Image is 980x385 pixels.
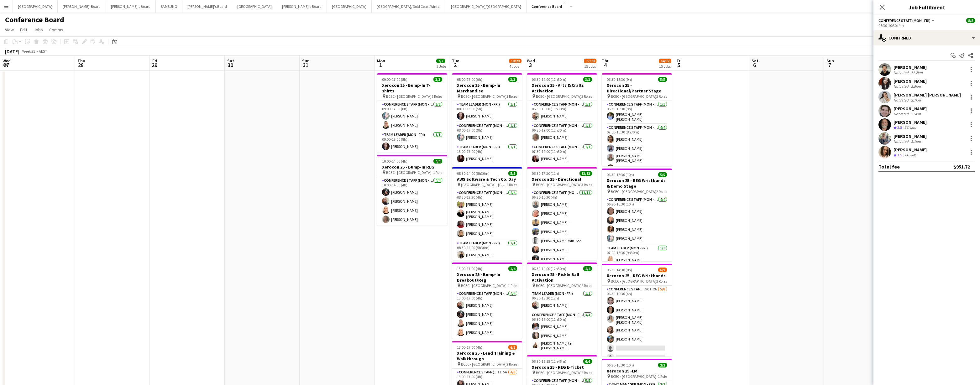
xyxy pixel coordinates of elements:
[601,61,610,69] span: 4
[584,64,596,69] div: 15 Jobs
[954,164,970,170] div: $951.72
[301,61,310,69] span: 31
[602,286,672,372] app-card-role: Conference Staff (Mon - Fri)50I2A5/806:30-10:30 (4h)[PERSON_NAME][PERSON_NAME][PERSON_NAME] [PERS...
[34,27,43,33] span: Jobs
[3,58,11,64] span: Wed
[536,370,581,375] span: BCEC - [GEOGRAPHIC_DATA]
[677,58,682,64] span: Fri
[461,182,506,187] span: [GEOGRAPHIC_DATA] - [GEOGRAPHIC_DATA]
[432,94,442,99] span: 2 Roles
[508,345,517,350] span: 6/8
[527,290,597,311] app-card-role: Team Leader (Mon - Fri)1/106:30-18:30 (12h)[PERSON_NAME]
[607,268,632,272] span: 06:30-14:30 (8h)
[508,77,517,82] span: 3/3
[377,73,447,153] app-job-card: 09:00-17:00 (8h)3/3Xerocon 25 - Bump-In T-shirts BCEC - [GEOGRAPHIC_DATA]2 RolesConference Staff ...
[508,266,517,271] span: 4/4
[658,363,667,367] span: 2/2
[526,61,535,69] span: 3
[386,170,432,175] span: BCEC - [GEOGRAPHIC_DATA]
[894,98,910,102] div: Not rated
[461,94,506,99] span: BCEC - [GEOGRAPHIC_DATA]
[894,133,927,139] div: [PERSON_NAME]
[581,370,592,375] span: 2 Roles
[377,155,447,226] app-job-card: 10:00-14:00 (4h)4/4Xerocon 25 - Bump-In REG BCEC - [GEOGRAPHIC_DATA]1 RoleConference Staff (Mon -...
[377,131,447,153] app-card-role: Team Leader (Mon - Fri)1/109:00-17:00 (8h)[PERSON_NAME]
[3,26,16,34] a: View
[878,23,975,28] div: 06:30-10:30 (4h)
[457,171,490,176] span: 08:30-14:00 (5h30m)
[377,164,447,170] h3: Xerocon 25 - Bump-In REG
[506,362,517,367] span: 2 Roles
[527,101,597,122] app-card-role: Conference Staff (Mon - Fri)1/106:30-18:00 (11h30m)[PERSON_NAME]
[607,172,634,177] span: 06:30-16:30 (10h)
[532,359,566,364] span: 06:30-18:15 (11h45m)
[58,0,106,13] button: [PERSON_NAME]' Board
[825,61,834,69] span: 7
[527,0,567,13] button: Conference Board
[452,122,522,143] app-card-role: Conference Staff (Mon - Fri)1/108:00-17:00 (9h)[PERSON_NAME]
[452,82,522,94] h3: Xerocon 25 - Bump-In Merchandise
[152,58,157,64] span: Fri
[509,59,521,63] span: 18/20
[5,15,64,24] h1: Conference Board
[506,94,517,99] span: 3 Roles
[527,311,597,353] app-card-role: Conference Staff (Mon - Fri)3/306:30-19:00 (12h30m)[PERSON_NAME][PERSON_NAME][PERSON_NAME] ter [P...
[894,84,910,89] div: Not rated
[386,94,432,99] span: BCEC - [GEOGRAPHIC_DATA]
[527,364,597,370] h3: Xerocon 25 - REG E-Ticket
[433,170,442,175] span: 1 Role
[826,58,834,64] span: Sun
[509,64,521,69] div: 4 Jobs
[583,77,592,82] span: 3/3
[461,362,506,367] span: BCEC - [GEOGRAPHIC_DATA]
[226,61,234,69] span: 30
[602,264,672,356] app-job-card: 06:30-14:30 (8h)6/9Xerocon 25 - REG Wristbands BCEC - [GEOGRAPHIC_DATA]2 RolesConference Staff (M...
[602,273,672,278] h3: Xerocon 25 - REG Wristbands
[377,177,447,226] app-card-role: Conference Staff (Mon - Fri)4/410:00-14:00 (4h)[PERSON_NAME][PERSON_NAME][PERSON_NAME][PERSON_NAME]
[39,49,47,54] div: AEST
[894,112,910,116] div: Not rated
[382,77,407,82] span: 09:00-17:00 (8h)
[611,374,656,379] span: BCEC - [GEOGRAPHIC_DATA]
[452,189,522,240] app-card-role: Conference Staff (Mon - Fri)4/408:30-12:30 (4h)[PERSON_NAME][PERSON_NAME] [PERSON_NAME][PERSON_NA...
[452,272,522,283] h3: Xerocon 25 - Bump-In Breakout/Reg
[910,112,922,116] div: 2.5km
[327,0,372,13] button: [GEOGRAPHIC_DATA]
[277,0,327,13] button: [PERSON_NAME]'s Board
[527,122,597,143] app-card-role: Conference Staff (Mon - Fri)1/106:30-19:00 (12h30m)[PERSON_NAME]
[5,48,19,55] div: [DATE]
[452,290,522,339] app-card-role: Conference Staff (Mon - Fri)4/413:00-17:00 (4h)[PERSON_NAME][PERSON_NAME][PERSON_NAME][PERSON_NAME]
[878,18,930,23] span: Conference Staff (Mon - Fri)
[607,363,634,367] span: 06:30-16:30 (10h)
[897,125,902,130] span: 3.5
[583,266,592,271] span: 4/4
[433,159,442,164] span: 4/4
[527,272,597,283] h3: Xerocon 25 - Pickle Ball Activation
[508,283,517,288] span: 1 Role
[5,27,14,33] span: View
[21,49,36,54] span: Week 35
[47,26,66,34] a: Comms
[583,359,592,364] span: 6/6
[377,58,385,64] span: Mon
[31,26,45,34] a: Jobs
[452,73,522,165] div: 08:00-17:00 (9h)3/3Xerocon 25 - Bump-In Merchandise BCEC - [GEOGRAPHIC_DATA]3 RolesTeam Leader (M...
[527,263,597,353] app-job-card: 06:30-19:00 (12h30m)4/4Xerocon 25 - Pickle Ball Activation BCEC - [GEOGRAPHIC_DATA]2 RolesTeam Le...
[532,266,566,271] span: 06:30-19:00 (12h30m)
[894,70,910,75] div: Not rated
[676,61,682,69] span: 5
[658,268,667,272] span: 6/9
[452,263,522,339] app-job-card: 13:00-17:00 (4h)4/4Xerocon 25 - Bump-In Breakout/Reg BCEC - [GEOGRAPHIC_DATA]1 RoleConference Sta...
[457,77,482,82] span: 08:00-17:00 (9h)
[437,64,446,69] div: 2 Jobs
[658,172,667,177] span: 5/5
[602,73,672,166] div: 06:30-15:30 (9h)5/5Xerocon 25 - Directional/Partner Stage BCEC - [GEOGRAPHIC_DATA]2 RolesConferen...
[527,82,597,94] h3: Xerocon 25 - Arts & Crafts Activation
[611,189,656,194] span: BCEC - [GEOGRAPHIC_DATA]
[581,182,592,187] span: 3 Roles
[382,159,407,164] span: 10:00-14:00 (4h)
[527,73,597,165] div: 06:30-19:00 (12h30m)3/3Xerocon 25 - Arts & Crafts Activation BCEC - [GEOGRAPHIC_DATA]3 RolesConfe...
